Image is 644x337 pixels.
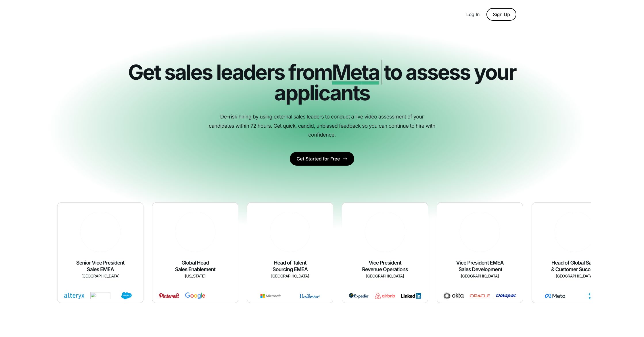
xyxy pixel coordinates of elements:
span: Sign Up [493,9,510,20]
img: professional-woman.jpg [270,212,310,252]
img: wb-warner-bros-%E2%80%93-logos-download.png [211,292,231,299]
img: 1200px-Okta_logo_%282023%29.svg.png [444,292,464,299]
a: Sign Up [486,8,516,21]
img: Expert-2.png [460,212,500,252]
div: Get Started for Free [297,152,340,165]
p: Senior Vice President Sales EMEA [61,260,140,273]
img: Unilever_logo.png [300,292,320,299]
p: [GEOGRAPHIC_DATA] [535,273,614,280]
button: Get Started for Free [290,152,354,166]
img: 2560px-Microsoft_logo_%282012%29.svg.png [260,292,281,299]
p: [GEOGRAPHIC_DATA] [346,273,424,280]
img: 1200px-LinkedIn_Logo.svg.png [401,292,421,299]
img: 1280px-Airbnb_Logo_B%C3%A9lo.svg.png [375,292,395,299]
img: 2560px-Pinterest_Logo.svg.png [159,292,179,299]
p: Vice President EMEA Sales Development [440,260,519,273]
p: Global Head Sales Enablement [156,260,235,273]
p: [GEOGRAPHIC_DATA] [61,273,140,280]
img: Candid-Logo-Black.png [128,12,185,17]
img: 1280px-Google_2015_logo.svg.png [185,292,205,299]
img: 2560px-Alteryx_logo.svg.png [64,292,84,299]
img: Datapac-Logo-large-format-1024x203.jpg [496,292,516,299]
img: Conga_HeaderLogo.png [90,292,110,299]
img: landing%2Favatar_2.jpeg [175,212,215,252]
img: 2560px-Expedia_2012_logo.svg.png [349,292,369,299]
p: De-risk hiring by using external sales leaders to conduct a live video assessment of your candida... [207,112,437,140]
p: Head of Talent Sourcing EMEA [251,260,329,273]
p: Head of Global Sales & Customer Success [535,260,614,273]
img: landing%2Favatar_3.jpeg [80,212,120,252]
img: 1200px-Salesforce.com_logo.svg.png [116,292,137,299]
p: [US_STATE] [156,273,235,280]
img: landing%2Favatar_4.jpeg [365,212,405,252]
img: landing%2Favatar_5.jpeg [555,212,595,252]
p: Vice President Revenue Operations [346,260,424,273]
span: | [379,60,384,85]
p: [GEOGRAPHIC_DATA] [440,273,519,280]
h1: Get sales leaders from to assess your applicants [128,62,516,104]
p: [GEOGRAPHIC_DATA] [251,273,329,280]
span: M e t a [332,60,379,85]
a: Log In [466,12,480,17]
img: 1280px-Meta_Platforms_Inc._logo.svg.png [545,292,565,299]
img: 2560px-Oracle_logo.svg.png [470,292,490,299]
img: 800px-Cisco_logo_blue_2016.svg.png [584,292,605,299]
